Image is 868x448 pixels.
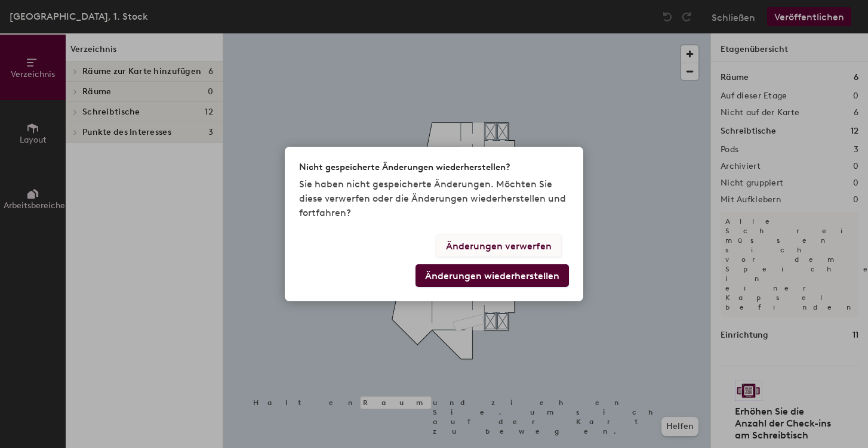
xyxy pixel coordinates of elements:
[299,178,566,218] font: Sie haben nicht gespeicherte Änderungen. Möchten Sie diese verwerfen oder die Änderungen wiederhe...
[446,240,552,252] font: Änderungen verwerfen
[299,162,510,172] font: Nicht gespeicherte Änderungen wiederherstellen?
[425,270,559,282] font: Änderungen wiederherstellen
[415,264,569,287] button: Änderungen wiederherstellen
[436,234,562,257] button: Änderungen verwerfen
